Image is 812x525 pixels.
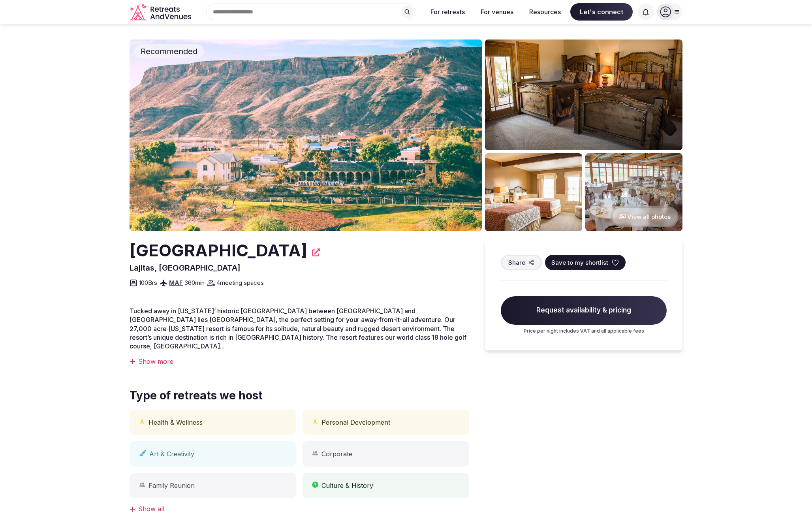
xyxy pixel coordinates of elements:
[130,40,482,231] img: Venue cover photo
[508,258,525,267] span: Share
[130,388,263,403] span: Type of retreats we host
[570,3,633,21] span: Let's connect
[130,263,241,273] span: Lajitas, [GEOGRAPHIC_DATA]
[130,3,193,21] svg: Retreats and Venues company logo
[501,296,667,325] span: Request availability & pricing
[501,255,542,270] button: Share
[130,3,193,21] a: Visit the homepage
[134,44,204,58] div: Recommended
[485,40,682,150] img: Venue gallery photo
[169,279,183,286] a: MAF
[424,3,471,21] button: For retreats
[130,357,469,366] div: Show more
[523,3,567,21] button: Resources
[551,258,608,267] span: Save to my shortlist
[130,239,307,262] h2: [GEOGRAPHIC_DATA]
[130,307,466,350] span: Tucked away in [US_STATE]’ historic [GEOGRAPHIC_DATA] between [GEOGRAPHIC_DATA] and [GEOGRAPHIC_D...
[585,153,682,231] img: Venue gallery photo
[545,255,626,270] button: Save to my shortlist
[139,278,157,287] span: 100 Brs
[474,3,520,21] button: For venues
[137,46,201,57] span: Recommended
[501,328,667,335] p: Price per night includes VAT and all applicable fees
[184,278,205,287] span: 360 min
[130,504,469,513] div: Show all
[611,206,679,227] button: View all photos
[216,278,264,287] span: 4 meeting spaces
[485,153,582,231] img: Venue gallery photo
